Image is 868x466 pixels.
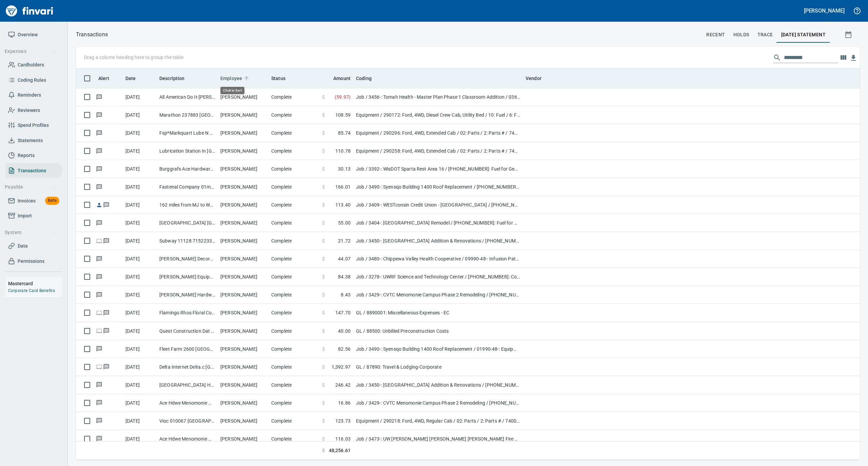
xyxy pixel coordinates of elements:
button: Expenses [2,45,59,58]
span: Amount [324,74,351,82]
span: holds [733,31,749,39]
span: 21.72 [338,237,351,244]
td: Complete [269,232,319,250]
a: Import [5,208,62,224]
span: 8.43 [341,291,351,298]
span: 147.70 [335,309,351,316]
span: Has messages [103,238,110,243]
td: Complete [269,250,319,268]
span: $ [322,382,325,388]
span: $ [322,237,325,244]
td: Job / 3450-: [GEOGRAPHIC_DATA] Addition & Renovations / [PHONE_NUMBER]: Consumables - Demo / 8: I... [353,376,523,394]
span: Has messages [96,149,103,153]
span: Coding [356,74,380,82]
td: Complete [269,178,319,196]
span: $ [322,201,325,208]
nav: breadcrumb [76,31,108,39]
td: [DATE] [123,304,157,322]
td: [PERSON_NAME] Decorating Chippewa Fall WI [157,250,218,268]
span: Has messages [103,310,110,315]
span: $ [322,112,325,118]
span: Has messages [96,346,103,351]
td: Job / 3404-: [GEOGRAPHIC_DATA] Remodel / [PHONE_NUMBER]: Fuel for General Conditions Equipment / ... [353,214,523,232]
td: Job / 3450-: [GEOGRAPHIC_DATA] Addition & Renovations / [PHONE_NUMBER]: OSHA/Safety CM/GC / 8: In... [353,232,523,250]
span: Transactions [18,167,46,175]
td: [DATE] [123,160,157,178]
span: Online transaction [96,310,103,315]
span: Expenses [5,47,56,56]
td: All American Do It-[PERSON_NAME] [157,88,218,106]
span: trace [757,31,773,39]
td: Equipment / 290258: Ford, 4WD, Extended Cab / 02: Parts / 2: Parts # / 74000: Fuel & Lubrication [353,142,523,160]
a: Data [5,238,62,254]
a: Spend Profiles [5,118,62,133]
span: $ [322,400,325,406]
span: $ [322,447,325,454]
td: [DATE] [123,178,157,196]
td: [DATE] [123,268,157,286]
td: Complete [269,394,319,412]
span: $ [322,166,325,172]
span: Online transaction [96,238,103,243]
a: Transactions [5,163,62,178]
td: Complete [269,214,319,232]
td: [PERSON_NAME] [218,160,269,178]
td: Complete [269,358,319,376]
td: [PERSON_NAME] [218,286,269,304]
button: System [2,226,59,239]
span: ( 59.97 ) [335,94,351,100]
a: Reviewers [5,103,62,118]
span: Coding [356,74,372,82]
td: Complete [269,430,319,448]
h6: Mastercard [8,280,62,287]
a: InvoicesBeta [5,193,62,209]
span: Description [159,74,194,82]
span: 48,256.61 [329,447,351,454]
button: [PERSON_NAME] [802,5,846,16]
h5: [PERSON_NAME] [804,7,845,14]
span: 85.74 [338,130,351,136]
span: Spend Profiles [18,121,49,130]
td: Fastenal Company 01mnw [GEOGRAPHIC_DATA] [GEOGRAPHIC_DATA] [157,178,218,196]
td: Equipment / 290296: Ford, 4WD, Extended Cab / 02: Parts / 2: Parts # / 74000: Fuel & Lubrication [353,124,523,142]
td: [GEOGRAPHIC_DATA] [GEOGRAPHIC_DATA] [157,214,218,232]
button: Download Table [848,53,859,63]
span: Statements [18,136,43,145]
td: [DATE] [123,142,157,160]
td: [DATE] [123,124,157,142]
td: Lubrication Station In [GEOGRAPHIC_DATA] [157,142,218,160]
td: [PERSON_NAME] [218,430,269,448]
span: recent [706,31,725,39]
span: Online transaction [96,364,103,369]
td: [DATE] [123,196,157,214]
span: Amount [333,74,351,82]
td: [PERSON_NAME] [218,412,269,430]
td: Complete [269,340,319,358]
td: [PERSON_NAME] [218,376,269,394]
td: [PERSON_NAME] [218,196,269,214]
td: [PERSON_NAME] [218,178,269,196]
td: Fsp*Markquart Lube N W [GEOGRAPHIC_DATA] [157,124,218,142]
span: 123.73 [335,418,351,424]
span: 246.42 [335,382,351,388]
span: 44.07 [338,255,351,262]
td: Burggrafs Ace Hardware Winona MN [157,160,218,178]
td: [PERSON_NAME] [218,214,269,232]
a: Coding Rules [5,73,62,88]
span: Description [159,74,185,82]
td: Complete [269,196,319,214]
td: GL / 88500: Unbilled Preconstruction Costs [353,322,523,340]
img: Finvari [4,3,55,19]
td: [PERSON_NAME] [218,232,269,250]
span: 1,392.97 [332,364,351,370]
p: Transactions [76,31,108,39]
span: 113.40 [335,201,351,208]
td: GL / 8890001: Miscellaneous Expenses - EC [353,304,523,322]
span: $ [322,219,325,226]
span: Overview [18,31,38,39]
td: GL / 87890: Travel & Lodging-Corporate [353,358,523,376]
p: Drag a column heading here to group the table [84,54,183,61]
span: 110.78 [335,148,351,154]
span: Employee [220,74,251,82]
